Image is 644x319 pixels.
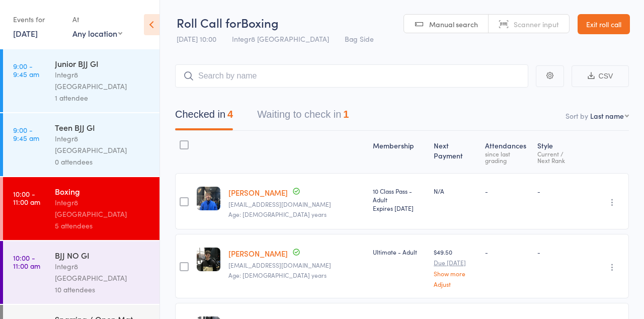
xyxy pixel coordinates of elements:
a: 9:00 -9:45 amJunior BJJ GIIntegr8 [GEOGRAPHIC_DATA]1 attendee [3,49,159,112]
div: Integr8 [GEOGRAPHIC_DATA] [55,261,151,284]
div: Current / Next Rank [537,150,588,164]
span: Scanner input [514,19,559,29]
div: $49.50 [434,248,477,287]
input: Search by name [175,64,528,88]
a: [PERSON_NAME] [228,248,288,259]
time: 9:00 - 9:45 am [13,62,39,78]
span: Manual search [429,19,478,29]
label: Sort by [566,111,588,121]
div: Teen BJJ GI [55,122,151,133]
div: Integr8 [GEOGRAPHIC_DATA] [55,69,151,92]
div: 1 [343,109,349,120]
span: Age: [DEMOGRAPHIC_DATA] years [228,210,327,218]
div: Next Payment [430,135,481,169]
div: At [72,11,122,28]
time: 10:00 - 11:00 am [13,190,40,206]
a: [PERSON_NAME] [228,187,288,198]
small: Michaelbufalo@gmail.com [228,262,365,269]
a: Adjust [434,281,477,287]
span: Roll Call for [177,14,241,31]
div: N/A [434,187,477,195]
button: Waiting to check in1 [257,104,349,130]
div: Membership [369,135,430,169]
span: Bag Side [345,34,374,44]
div: - [537,248,588,256]
div: Events for [13,11,62,28]
div: Atten­dances [481,135,533,169]
div: Any location [72,28,122,39]
a: 10:00 -11:00 amBJJ NO GIIntegr8 [GEOGRAPHIC_DATA]10 attendees [3,241,159,304]
div: - [537,187,588,195]
div: 10 Class Pass - Adult [373,187,426,212]
div: 4 [227,109,233,120]
div: - [485,248,529,256]
div: 10 attendees [55,284,151,295]
div: Integr8 [GEOGRAPHIC_DATA] [55,197,151,220]
div: Last name [590,111,624,121]
div: Boxing [55,186,151,197]
img: image1755303438.png [197,187,220,210]
time: 9:00 - 9:45 am [13,126,39,142]
div: BJJ NO GI [55,250,151,261]
div: Expires [DATE] [373,204,426,212]
div: 5 attendees [55,220,151,231]
img: image1746084263.png [197,248,220,271]
div: 0 attendees [55,156,151,168]
a: 9:00 -9:45 amTeen BJJ GIIntegr8 [GEOGRAPHIC_DATA]0 attendees [3,113,159,176]
div: Style [533,135,592,169]
small: Ibrahimbeker7@gmail.com [228,201,365,208]
a: Show more [434,270,477,277]
div: Junior BJJ GI [55,58,151,69]
button: CSV [572,65,629,87]
div: Ultimate - Adult [373,248,426,256]
a: [DATE] [13,28,38,39]
span: Age: [DEMOGRAPHIC_DATA] years [228,271,327,279]
div: Integr8 [GEOGRAPHIC_DATA] [55,133,151,156]
span: [DATE] 10:00 [177,34,216,44]
div: 1 attendee [55,92,151,104]
button: Checked in4 [175,104,233,130]
time: 10:00 - 11:00 am [13,254,40,270]
a: Exit roll call [578,14,630,34]
small: Due [DATE] [434,259,477,266]
a: 10:00 -11:00 amBoxingIntegr8 [GEOGRAPHIC_DATA]5 attendees [3,177,159,240]
span: Boxing [241,14,279,31]
div: since last grading [485,150,529,164]
div: - [485,187,529,195]
span: Integr8 [GEOGRAPHIC_DATA] [232,34,329,44]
